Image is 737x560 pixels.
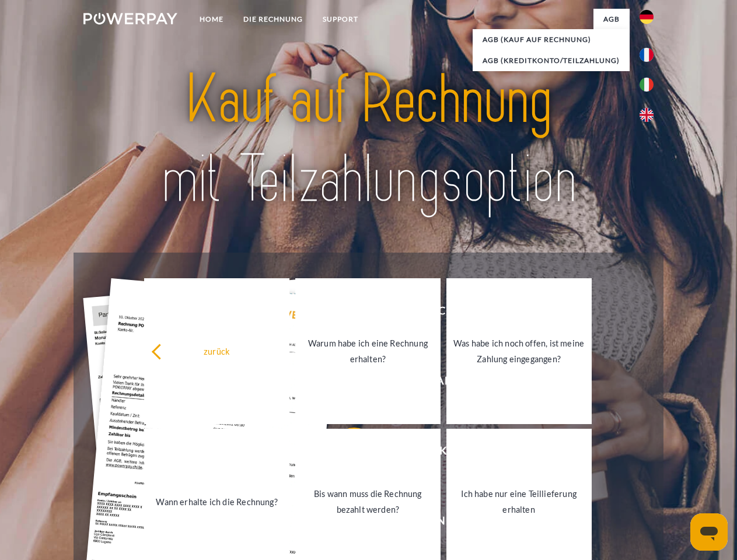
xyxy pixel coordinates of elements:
iframe: Schaltfläche zum Öffnen des Messaging-Fensters [690,513,728,551]
a: AGB (Kauf auf Rechnung) [473,29,630,50]
a: Home [190,9,233,30]
div: Warum habe ich eine Rechnung erhalten? [302,335,434,367]
div: zurück [151,343,282,359]
img: fr [640,48,654,62]
a: agb [593,9,630,30]
a: AGB (Kreditkonto/Teilzahlung) [473,50,630,71]
a: Was habe ich noch offen, ist meine Zahlung eingegangen? [446,278,592,424]
img: logo-powerpay-white.svg [83,13,177,24]
div: Bis wann muss die Rechnung bezahlt werden? [302,486,434,517]
div: Was habe ich noch offen, ist meine Zahlung eingegangen? [453,335,585,367]
a: SUPPORT [313,9,368,30]
img: title-powerpay_de.svg [111,56,626,223]
img: de [640,10,654,24]
div: Ich habe nur eine Teillieferung erhalten [453,486,585,517]
img: en [640,108,654,122]
div: Wann erhalte ich die Rechnung? [151,494,282,509]
img: it [640,78,654,92]
a: DIE RECHNUNG [233,9,313,30]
